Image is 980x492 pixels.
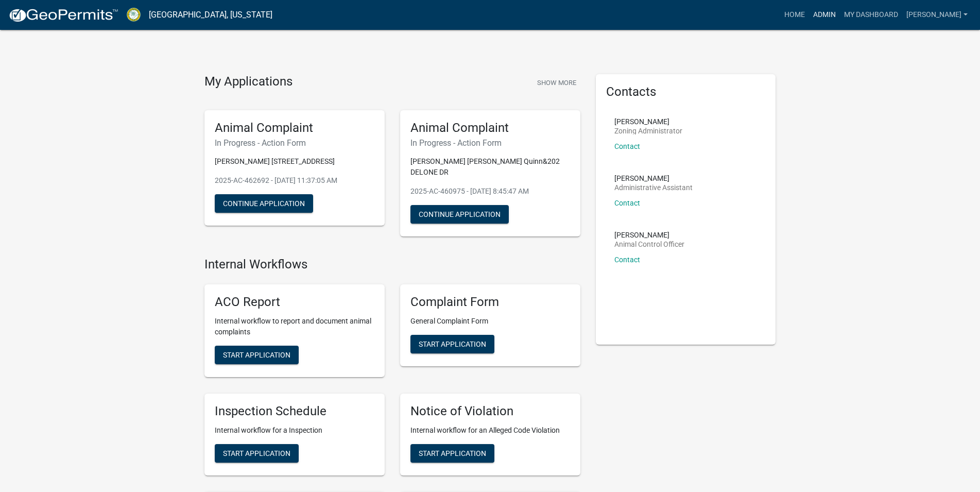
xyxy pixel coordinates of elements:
button: Start Application [215,444,299,463]
h5: Contacts [606,84,766,99]
a: Contact [614,199,640,207]
img: Crawford County, Georgia [127,8,141,22]
p: [PERSON_NAME] [STREET_ADDRESS] [215,156,374,167]
p: 2025-AC-460975 - [DATE] 8:45:47 AM [410,186,570,197]
h5: ACO Report [215,295,374,310]
span: Start Application [223,351,290,359]
h6: In Progress - Action Form [410,138,570,148]
a: Home [780,5,809,25]
p: [PERSON_NAME] [PERSON_NAME] Quinn&202 DELONE DR [410,156,570,178]
span: Start Application [419,449,486,457]
p: Internal workflow for a Inspection [215,425,374,436]
h5: Complaint Form [410,295,570,310]
button: Continue Application [410,205,509,224]
p: General Complaint Form [410,316,570,327]
p: Animal Control Officer [614,241,684,248]
p: [PERSON_NAME] [614,231,684,239]
button: Start Application [410,335,494,353]
a: Admin [809,5,840,25]
a: Contact [614,256,640,264]
a: [GEOGRAPHIC_DATA], [US_STATE] [149,6,272,24]
span: Start Application [223,449,290,457]
button: Start Application [410,444,494,463]
button: Continue Application [215,194,313,213]
a: Contact [614,142,640,150]
p: 2025-AC-462692 - [DATE] 11:37:05 AM [215,175,374,186]
p: Internal workflow to report and document animal complaints [215,316,374,337]
h5: Animal Complaint [215,121,374,135]
button: Show More [533,74,580,91]
h5: Animal Complaint [410,121,570,135]
p: [PERSON_NAME] [614,118,682,125]
h5: Inspection Schedule [215,404,374,419]
h4: Internal Workflows [204,257,580,272]
span: Start Application [419,340,486,348]
p: [PERSON_NAME] [614,175,693,182]
h4: My Applications [204,74,293,90]
button: Start Application [215,346,299,364]
p: Internal workflow for an Alleged Code Violation [410,425,570,436]
p: Zoning Administrator [614,127,682,134]
p: Administrative Assistant [614,184,693,191]
h5: Notice of Violation [410,404,570,419]
a: [PERSON_NAME] [902,5,972,25]
a: My Dashboard [840,5,902,25]
h6: In Progress - Action Form [215,138,374,148]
